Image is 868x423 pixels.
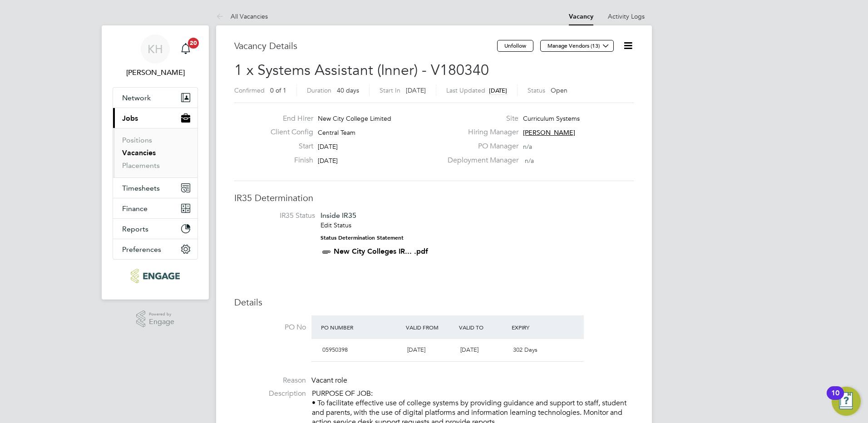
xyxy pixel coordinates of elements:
label: Reason [234,376,306,385]
span: [DATE] [489,87,507,94]
a: 20 [177,34,195,64]
nav: Main navigation [102,25,209,300]
button: Open Resource Center, 10 new notifications [832,387,861,416]
img: ncclondon-logo-retina.png [131,269,179,283]
a: Positions [122,136,152,144]
span: 302 Days [513,346,538,354]
div: Valid To [457,319,510,335]
label: Site [442,114,518,123]
span: Kirsty Hanmore [113,67,198,78]
label: Deployment Manager [442,156,518,165]
a: Vacancy [569,13,593,20]
a: Activity Logs [608,12,645,20]
button: Preferences [113,239,197,259]
label: End Hirer [263,114,313,123]
span: 05950398 [322,346,348,354]
span: n/a [523,143,532,151]
span: Inside IR35 [321,211,356,220]
span: 40 days [337,86,359,94]
h3: Details [234,296,634,308]
label: PO Manager [442,142,518,151]
label: Start [263,142,313,151]
label: Status [528,86,545,94]
span: Engage [149,318,174,326]
label: Finish [263,156,313,165]
label: Client Config [263,128,313,137]
span: 20 [188,38,199,49]
label: IR35 Status [243,211,315,221]
div: 10 [831,393,839,405]
span: [DATE] [318,157,338,165]
h3: IR35 Determination [234,192,634,204]
span: Preferences [122,245,161,254]
a: Go to home page [113,269,198,283]
span: n/a [525,157,534,165]
button: Manage Vendors (13) [540,40,614,52]
span: 0 of 1 [270,86,286,94]
label: Confirmed [234,86,265,94]
h3: Vacancy Details [234,40,497,52]
div: Expiry [509,319,562,335]
a: Vacancies [122,148,156,157]
div: PO Number [319,319,404,335]
a: Edit Status [321,221,351,229]
button: Reports [113,219,197,239]
label: Start In [380,86,400,94]
span: [DATE] [407,346,425,354]
label: Duration [307,86,331,94]
span: [DATE] [460,346,478,354]
span: Vacant role [311,376,347,385]
span: Powered by [149,310,174,318]
span: Curriculum Systems [523,114,580,123]
span: Timesheets [122,184,160,192]
label: Last Updated [446,86,485,94]
span: Open [551,86,567,94]
span: KH [148,43,163,55]
span: Jobs [122,114,138,123]
button: Timesheets [113,178,197,198]
span: Finance [122,204,148,213]
label: PO No [234,323,306,332]
label: Hiring Manager [442,128,518,137]
label: Description [234,389,306,398]
a: Placements [122,161,160,170]
strong: Status Determination Statement [321,235,404,241]
div: Valid From [404,319,457,335]
span: Central Team [318,128,355,137]
a: KH[PERSON_NAME] [113,34,198,78]
button: Network [113,88,197,108]
a: All Vacancies [216,12,268,20]
div: Jobs [113,128,197,177]
span: [PERSON_NAME] [523,128,575,137]
button: Unfollow [497,40,533,52]
span: Network [122,93,151,102]
span: Reports [122,225,148,233]
button: Finance [113,198,197,218]
span: 1 x Systems Assistant (Inner) - V180340 [234,61,489,79]
button: Jobs [113,108,197,128]
span: [DATE] [406,86,426,94]
span: [DATE] [318,143,338,151]
span: New City College Limited [318,114,391,123]
a: New City Colleges IR... .pdf [334,247,428,256]
a: Powered byEngage [136,310,175,328]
